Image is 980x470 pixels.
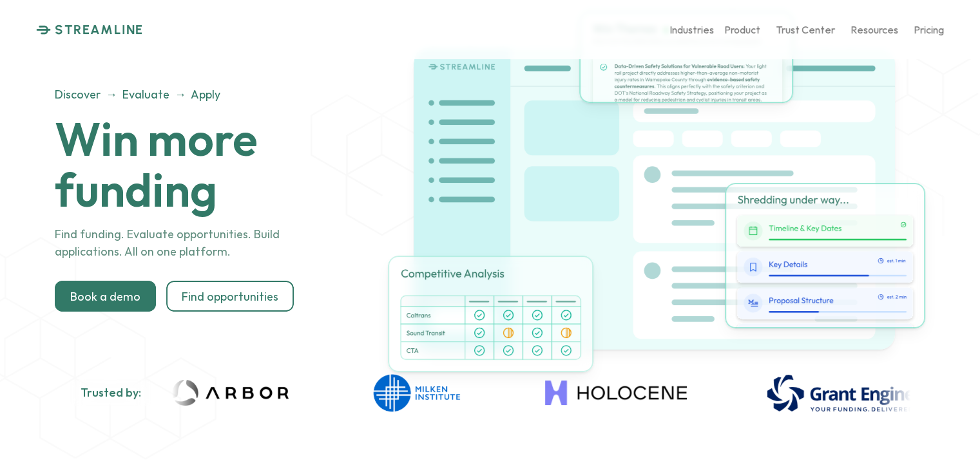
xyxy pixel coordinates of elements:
[81,386,141,400] h2: Trusted by:
[55,281,156,312] a: Book a demo
[776,19,835,41] a: Trust Center
[669,23,714,35] p: Industries
[55,226,345,261] p: Find funding. Evaluate opportunities. Build applications. All on one platform.
[55,113,378,215] h1: Win more funding
[166,281,294,312] a: Find opportunities
[724,23,760,35] p: Product
[776,23,835,35] p: Trust Center
[850,19,898,41] a: Resources
[914,19,944,41] a: Pricing
[914,23,944,35] p: Pricing
[70,290,140,304] p: Book a demo
[55,86,345,103] p: Discover → Evaluate → Apply
[850,23,898,35] p: Resources
[182,290,278,304] p: Find opportunities
[36,22,144,37] a: STREAMLINE
[55,22,144,37] p: STREAMLINE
